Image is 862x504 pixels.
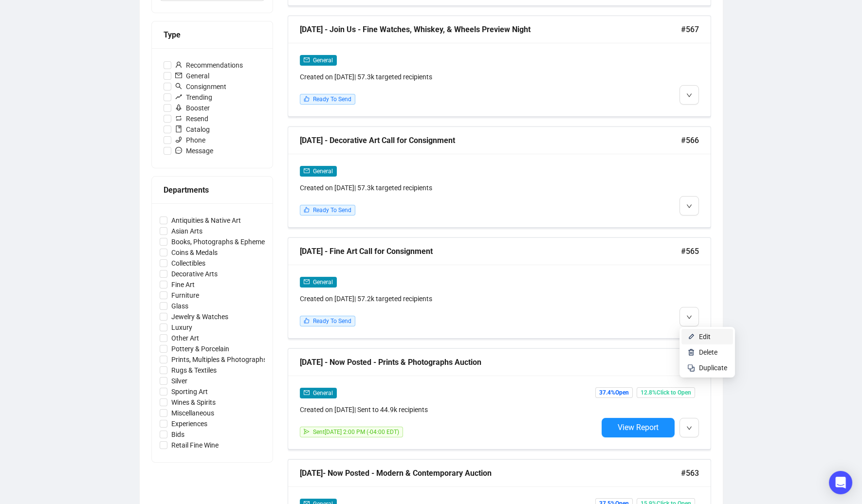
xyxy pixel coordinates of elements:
span: Edit [699,333,711,341]
span: #567 [681,23,699,36]
span: 12.8% Click to Open [637,387,695,398]
span: Ready To Send [313,207,351,214]
span: #563 [681,467,699,479]
span: Wines & Spirits [167,397,220,408]
div: Departments [164,184,261,196]
span: Silver [167,376,191,386]
div: Created on [DATE] | 57.3k targeted recipients [300,182,598,193]
span: Phone [171,135,209,145]
span: like [304,96,310,102]
span: Pottery & Porcelain [167,343,233,354]
span: Bids [167,429,188,440]
span: General [313,279,333,286]
a: [DATE] - Fine Art Call for Consignment#565mailGeneralCreated on [DATE]| 57.2k targeted recipients... [288,237,711,339]
img: svg+xml;base64,PHN2ZyB4bWxucz0iaHR0cDovL3d3dy53My5vcmcvMjAwMC9zdmciIHhtbG5zOnhsaW5rPSJodHRwOi8vd3... [687,348,695,356]
span: Experiences [167,418,211,429]
img: svg+xml;base64,PHN2ZyB4bWxucz0iaHR0cDovL3d3dy53My5vcmcvMjAwMC9zdmciIHdpZHRoPSIyNCIgaGVpZ2h0PSIyNC... [687,364,695,372]
span: Duplicate [699,364,727,372]
span: Jewelry & Watches [167,311,232,322]
div: Type [164,29,261,41]
span: rocket [175,104,182,111]
span: user [175,61,182,68]
span: Consignment [171,81,230,92]
span: Glass [167,301,192,311]
div: [DATE]- Now Posted - Modern & Contemporary Auction [300,467,681,479]
span: Collectibles [167,258,209,269]
span: Decorative Arts [167,269,221,279]
div: [DATE] - Decorative Art Call for Consignment [300,134,681,146]
span: Rugs & Textiles [167,365,220,376]
span: mail [304,279,310,285]
div: [DATE] - Fine Art Call for Consignment [300,245,681,257]
span: Coins & Medals [167,247,221,258]
span: Antiquities & Native Art [167,215,245,226]
div: [DATE] - Join Us - Fine Watches, Whiskey, & Wheels Preview Night [300,23,681,36]
span: rise [175,93,182,100]
span: mail [304,390,310,396]
span: Asian Arts [167,226,206,236]
span: General [313,168,333,175]
a: [DATE] - Join Us - Fine Watches, Whiskey, & Wheels Preview Night#567mailGeneralCreated on [DATE]|... [288,16,711,117]
span: down [686,203,692,209]
span: Sent [DATE] 2:00 PM (-04:00 EDT) [313,429,399,435]
button: View Report [602,418,675,437]
span: down [686,314,692,320]
span: Prints, Multiples & Photographs [167,354,271,365]
span: Message [171,145,217,156]
span: #565 [681,245,699,257]
span: Ready To Send [313,96,351,103]
span: View Report [618,423,659,432]
span: Ready To Send [313,318,351,324]
span: Delete [699,348,717,356]
span: Miscellaneous [167,408,218,418]
span: Furniture [167,290,203,301]
span: phone [175,136,182,143]
span: Trending [171,92,216,103]
span: Resend [171,113,212,124]
span: Books, Photographs & Ephemera [167,236,275,247]
a: [DATE] - Now Posted - Prints & Photographs Auction#564mailGeneralCreated on [DATE]| Sent to 44.9k... [288,348,711,450]
span: Recommendations [171,60,247,71]
span: General [313,57,333,64]
span: mail [175,72,182,79]
span: down [686,92,692,98]
img: svg+xml;base64,PHN2ZyB4bWxucz0iaHR0cDovL3d3dy53My5vcmcvMjAwMC9zdmciIHhtbG5zOnhsaW5rPSJodHRwOi8vd3... [687,333,695,341]
span: Booster [171,103,214,113]
span: like [304,318,310,324]
a: [DATE] - Decorative Art Call for Consignment#566mailGeneralCreated on [DATE]| 57.3k targeted reci... [288,126,711,228]
div: Open Intercom Messenger [829,471,852,494]
div: [DATE] - Now Posted - Prints & Photographs Auction [300,356,681,368]
div: Created on [DATE] | 57.3k targeted recipients [300,72,598,82]
span: book [175,126,182,132]
span: Sporting Art [167,386,212,397]
span: down [686,425,692,431]
span: like [304,207,310,213]
span: 37.4% Open [595,387,633,398]
span: General [171,71,213,81]
span: mail [304,168,310,174]
span: Retail Fine Wine [167,440,222,450]
span: search [175,83,182,90]
span: General [313,390,333,396]
span: #566 [681,134,699,146]
div: Created on [DATE] | Sent to 44.9k recipients [300,404,598,415]
span: mail [304,57,310,63]
span: Luxury [167,322,196,333]
span: Fine Art [167,279,199,290]
span: retweet [175,115,182,122]
span: send [304,429,310,434]
span: message [175,147,182,154]
span: Catalog [171,124,214,135]
div: Created on [DATE] | 57.2k targeted recipients [300,293,598,304]
span: Other Art [167,333,203,343]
